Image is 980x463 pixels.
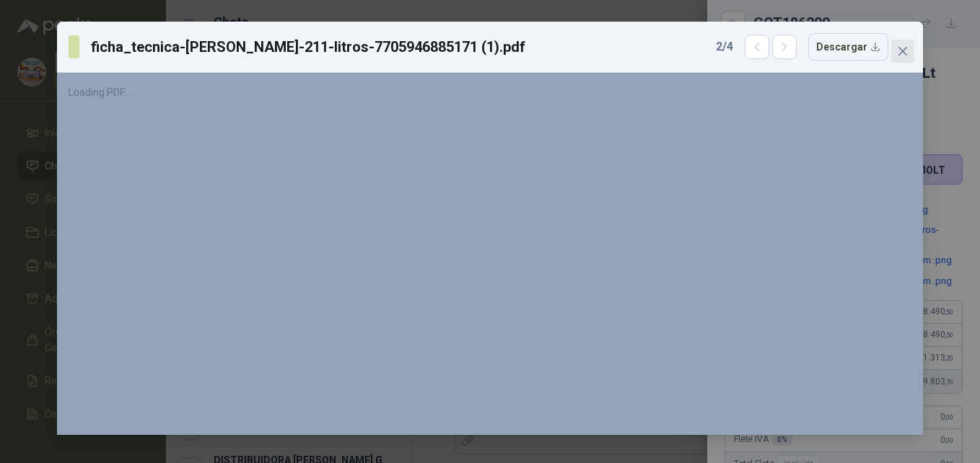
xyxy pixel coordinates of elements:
[91,36,526,58] h3: ficha_tecnica-[PERSON_NAME]-211-litros-7705946885171 (1).pdf
[808,33,888,61] button: Descargar
[69,84,911,100] div: Loading PDF…
[716,38,733,56] span: 2 / 4
[891,40,914,63] button: Close
[897,45,909,57] span: close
